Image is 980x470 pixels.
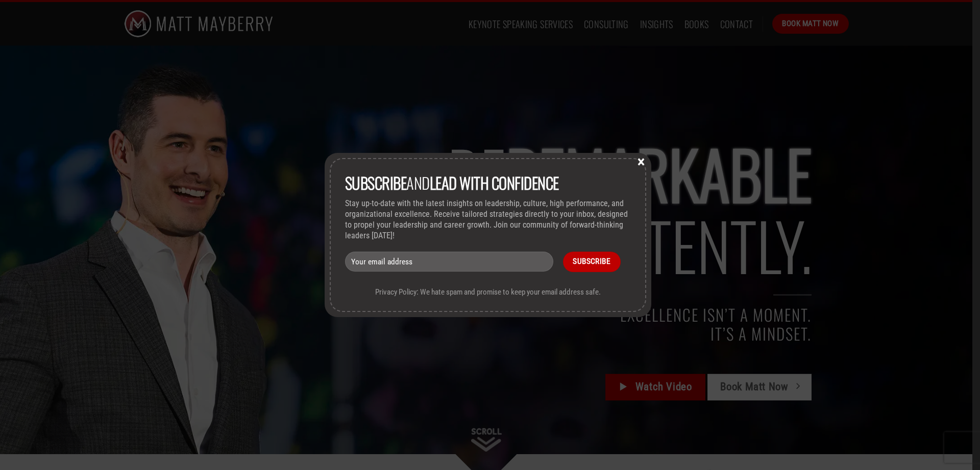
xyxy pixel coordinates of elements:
strong: Subscribe [345,171,407,194]
button: Close [633,156,649,166]
input: Subscribe [563,252,621,272]
p: Privacy Policy: We hate spam and promise to keep your email address safe. [345,287,631,297]
input: Your email address [345,252,553,272]
span: and [345,171,559,194]
strong: lead with Confidence [430,171,559,194]
p: Stay up-to-date with the latest insights on leadership, culture, high performance, and organizati... [345,198,631,241]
